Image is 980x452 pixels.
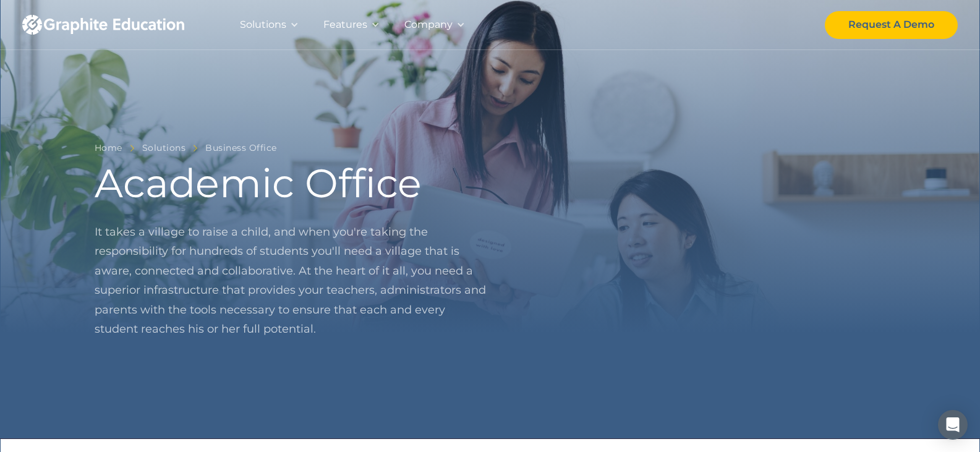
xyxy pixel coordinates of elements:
div: Open Intercom Messenger [938,410,968,440]
a: Request A Demo [825,11,958,39]
a: Home [95,140,122,156]
div: Features [323,16,367,33]
a: Business Office [205,140,277,156]
h1: Academic Office [95,163,490,203]
a: Solutions [142,140,186,156]
div: Solutions [240,16,286,33]
p: It takes a village to raise a child, and when you're taking the responsibility for hundreds of st... [95,223,490,339]
div: Request A Demo [848,16,934,33]
div: Company [404,16,453,33]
